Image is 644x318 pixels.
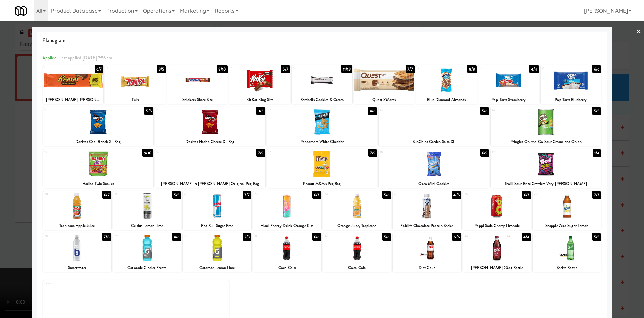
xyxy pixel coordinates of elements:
[44,191,77,197] div: 20
[43,180,153,188] div: Haribo Twin Snakes
[253,264,321,272] div: Coca-Cola
[267,180,377,188] div: Peanut M&M's Peg Bag
[254,222,320,230] div: Alani Energy Drink Orange Kiss
[491,138,601,146] div: Pringles On-the-Go Sour Cream and Onion
[43,191,111,230] div: 206/7Tropicana Apple Juice
[44,65,73,71] div: 1
[114,191,147,197] div: 21
[368,107,377,115] div: 4/6
[43,222,111,230] div: Tropicana Apple Juice
[105,96,165,104] div: Twix
[44,138,152,146] div: Doritos Cool Ranch XL Bag
[491,180,601,188] div: Trolli Sour Brite Crawlers Very [PERSON_NAME]
[417,96,476,104] div: Blue Diamond Almonds
[324,191,357,197] div: 24
[464,222,530,230] div: Poppi Soda Cherry Limeade
[480,107,489,115] div: 5/6
[156,149,210,155] div: 16
[542,96,600,104] div: Pop Tarts Blueberry
[183,222,251,230] div: Red Bull Sugar Free
[592,233,601,241] div: 5/5
[42,35,602,45] span: Planogram
[463,191,531,230] div: 266/7Poppi Soda Cherry Limeade
[479,96,538,104] div: Pop-Tarts Strawberry
[113,233,181,272] div: 294/6Gatorade Glacier Freeze
[323,264,391,272] div: Coca-Cola
[95,65,103,73] div: 6/7
[167,65,228,104] div: 38/10Snickers Share Size
[382,191,391,199] div: 5/6
[480,65,508,71] div: 8
[394,233,427,239] div: 33
[492,149,546,155] div: 19
[592,65,601,73] div: 6/6
[406,65,414,73] div: 7/7
[380,107,434,113] div: 13
[293,65,322,71] div: 5
[478,65,539,104] div: 84/4Pop-Tarts Strawberry
[253,222,321,230] div: Alani Energy Drink Orange Kiss
[229,65,290,104] div: 45/7KitKat King Size
[155,138,265,146] div: Doritos Nacho Cheese XL Bag
[636,21,641,42] a: ×
[323,222,391,230] div: Orange Juice, Tropicana
[592,107,601,115] div: 5/5
[323,233,391,272] div: 325/6Coca-Cola
[113,264,181,272] div: Gatorade Glacier Freeze
[380,180,488,188] div: Oreo Mini Cookies
[157,65,166,73] div: 3/5
[464,191,497,197] div: 26
[292,65,352,104] div: 511/13Barebells Cookies & Cream
[268,180,376,188] div: Peanut M&M's Peg Bag
[464,233,497,239] div: 34
[312,233,321,241] div: 6/6
[533,264,601,272] div: Sprite Bottle
[106,65,135,71] div: 2
[593,149,601,157] div: 1/4
[542,65,571,71] div: 9
[592,191,601,199] div: 7/7
[44,96,102,104] div: [PERSON_NAME] [PERSON_NAME] Size
[243,191,251,199] div: 7/7
[243,233,251,241] div: 2/3
[522,233,531,241] div: 4/4
[418,65,446,71] div: 7
[394,222,460,230] div: Fairlife Chocolate Protein Shake
[393,191,461,230] div: 254/5Fairlife Chocolate Protein Shake
[230,96,289,104] div: KitKat King Size
[167,96,228,104] div: Snickers Share Size
[341,65,353,73] div: 11/13
[379,138,489,146] div: SunChips Garden Salsa XL
[231,65,260,71] div: 4
[492,180,600,188] div: Trolli Sour Brite Crawlers Very [PERSON_NAME]
[144,107,153,115] div: 5/5
[254,233,287,239] div: 31
[44,180,152,188] div: Haribo Twin Snakes
[380,138,488,146] div: SunChips Garden Salsa XL
[156,107,210,113] div: 11
[480,149,489,157] div: 6/9
[467,65,477,73] div: 8/8
[324,264,390,272] div: Coca-Cola
[114,222,180,230] div: Celsius Lemon Lime
[355,96,413,104] div: Quest S'Mores
[491,149,601,188] div: 191/4Trolli Sour Brite Crawlers Very [PERSON_NAME]
[393,264,461,272] div: Diet Coke
[59,55,112,61] span: Last applied [DATE] 7:56 am
[155,180,265,188] div: [PERSON_NAME] & [PERSON_NAME] Original Peg Bag
[114,264,180,272] div: Gatorade Glacier Freeze
[43,149,153,188] div: 159/10Haribo Twin Snakes
[156,138,264,146] div: Doritos Nacho Cheese XL Bag
[183,233,251,272] div: 302/3Gatorade Lemon Lime
[324,222,390,230] div: Orange Juice, Tropicana
[534,264,600,272] div: Sprite Bottle
[463,264,531,272] div: [PERSON_NAME] 20oz Bottle
[183,191,251,230] div: 227/7Red Bull Sugar Free
[293,96,351,104] div: Barebells Cookies & Cream
[393,233,461,272] div: 336/6Diet Coke
[379,107,489,146] div: 135/6SunChips Garden Salsa XL
[533,233,601,272] div: 355/5Sprite Bottle
[168,96,227,104] div: Snickers Share Size
[15,5,27,17] img: Micromart
[267,149,377,188] div: 177/9Peanut M&M's Peg Bag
